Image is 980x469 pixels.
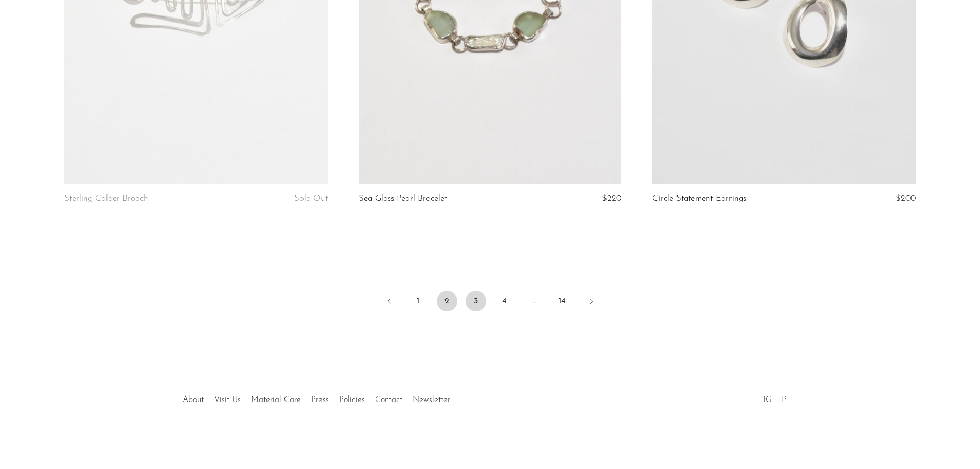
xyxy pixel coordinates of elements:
[339,396,365,404] a: Policies
[437,291,457,311] span: 2
[183,396,204,404] a: About
[311,396,329,404] a: Press
[602,194,621,203] span: $220
[782,396,791,404] a: PT
[494,291,515,311] a: 4
[652,194,746,203] a: Circle Statement Earrings
[552,291,573,311] a: 14
[581,291,601,314] a: Next
[523,291,544,311] span: …
[408,291,429,311] a: 1
[294,194,328,203] span: Sold Out
[375,396,402,404] a: Contact
[251,396,301,404] a: Material Care
[466,291,486,311] a: 3
[763,396,772,404] a: IG
[359,194,447,203] a: Sea Glass Pearl Bracelet
[177,388,455,407] ul: Quick links
[64,194,148,203] a: Sterling Calder Brooch
[214,396,241,404] a: Visit Us
[896,194,916,203] span: $200
[379,291,400,314] a: Previous
[758,388,796,407] ul: Social Medias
